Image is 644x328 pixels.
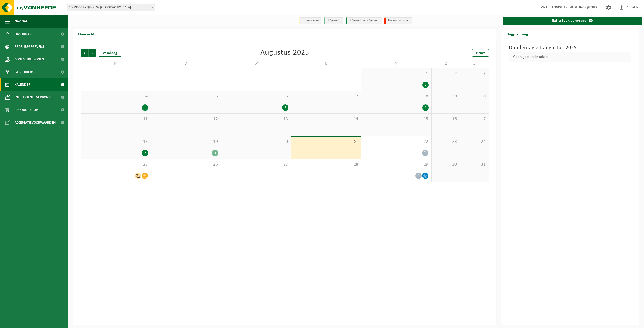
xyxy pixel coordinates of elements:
div: 2 [142,150,148,156]
span: 12 [153,116,218,122]
span: 26 [153,162,218,167]
span: 17 [463,116,486,122]
h2: Overzicht [73,29,100,39]
span: 15 [364,116,429,122]
div: Vandaag [99,49,121,57]
span: Contactpersonen [15,53,44,66]
li: Afgewerkt en afgemeld [346,17,382,24]
span: 22 [364,139,429,145]
td: D [151,59,221,68]
li: Afgewerkt [324,17,343,24]
span: 10 [463,93,486,99]
span: Acceptatievoorwaarden [15,116,56,129]
div: Geen geplande taken [509,52,632,62]
h2: Dagplanning [501,29,533,39]
span: 14 [294,116,359,122]
span: 21 [294,139,359,145]
span: 27 [224,162,288,167]
span: 11 [84,116,148,122]
span: 20 [224,139,288,145]
span: Volgende [89,49,96,57]
span: 1 [364,71,429,77]
td: D [291,59,361,68]
span: 23 [434,139,457,145]
span: Product Shop [15,104,38,116]
span: 19 [153,139,218,145]
span: 13 [224,116,288,122]
span: Dashboard [15,28,34,40]
span: 28 [294,162,359,167]
span: 25 [84,162,148,167]
div: 1 [212,150,218,156]
span: Print [476,51,485,55]
span: Navigatie [15,15,30,28]
span: 18 [84,139,148,145]
span: 24 [463,139,486,145]
td: Z [460,59,489,68]
span: 6 [224,93,288,99]
div: 1 [142,104,148,111]
span: 4 [84,93,148,99]
a: Print [472,49,489,57]
strong: LOGISTIEKE AFDELING Q8 OILS [552,6,597,9]
span: 3 [463,71,486,77]
div: 2 [422,82,429,88]
span: 16 [434,116,457,122]
span: 8 [364,93,429,99]
div: 1 [422,104,429,111]
span: Vorige [81,49,88,57]
td: M [81,59,151,68]
span: 2 [434,71,457,77]
a: Extra taak aanvragen [503,17,642,25]
span: 31 [463,162,486,167]
td: Z [432,59,460,68]
td: V [361,59,432,68]
div: Augustus 2025 [260,49,309,57]
span: 29 [364,162,429,167]
li: Uit te voeren [299,17,321,24]
li: Non-conformiteit [384,17,412,24]
span: Bedrijfsgegevens [15,40,44,53]
span: Gebruikers [15,66,34,78]
div: 1 [282,104,288,111]
span: 5 [153,93,218,99]
span: 7 [294,93,359,99]
span: 9 [434,93,457,99]
span: Kalender [15,78,30,91]
span: Intelligente verbond... [15,91,54,104]
span: 10-899668 - Q8 OILS - ANTWERPEN [67,4,155,11]
td: W [221,59,291,68]
h3: Donderdag 21 augustus 2025 [509,44,632,52]
span: 30 [434,162,457,167]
